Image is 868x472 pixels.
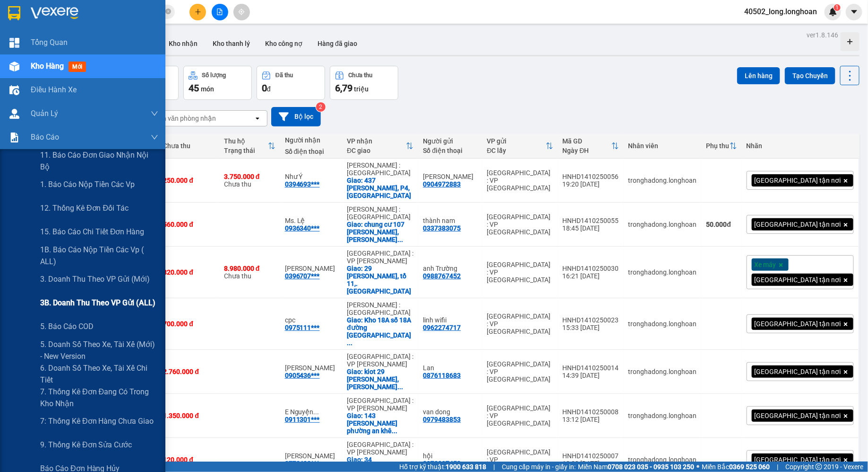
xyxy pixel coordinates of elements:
span: [GEOGRAPHIC_DATA] tận nơi [755,320,841,328]
div: HNHD1410250008 [563,408,619,416]
img: logo-vxr [8,6,20,20]
span: file-add [216,9,223,15]
div: 0337383075 [423,224,461,232]
th: Toggle SortBy [482,134,558,159]
div: [GEOGRAPHIC_DATA] : VP [PERSON_NAME] [347,441,413,456]
span: Miền Nam [578,462,694,472]
div: [GEOGRAPHIC_DATA] : VP [GEOGRAPHIC_DATA] [487,169,553,192]
span: down [151,134,158,141]
svg: open [254,115,261,122]
strong: 0708 023 035 - 0935 103 250 [608,463,694,471]
div: cpc [285,316,338,324]
div: Chưa thu [163,142,215,150]
div: VP gửi [487,137,545,145]
button: Chưa thu6,79 triệu [330,66,398,100]
div: Thu hộ [224,137,268,145]
div: thành nam [423,217,477,224]
span: | [777,462,778,472]
img: warehouse-icon [9,85,19,95]
span: ... [347,339,352,347]
div: 0979483853 [423,416,461,423]
span: triệu [354,85,369,93]
div: 560.000 đ [163,221,215,228]
span: 1B. Báo cáo nộp tiền các vp ( ALL) [40,244,158,267]
div: 8.980.000 đ [224,265,275,272]
div: Tạo kho hàng mới [841,32,859,51]
div: van dong [423,408,477,416]
span: 3. Doanh Thu theo VP Gửi (mới) [40,273,150,285]
div: Giao: 29 Võ Thị Sáu, tổ 11,. tp Huế [347,265,413,295]
div: HNHD1410250055 [563,217,619,224]
span: aim [238,9,245,15]
div: 0904972883 [423,180,461,188]
div: 13:12 [DATE] [563,416,619,423]
span: [GEOGRAPHIC_DATA] tận nơi [755,411,841,420]
div: Nhãn [747,142,854,150]
span: [GEOGRAPHIC_DATA] tận nơi [755,455,841,464]
div: [GEOGRAPHIC_DATA] : VP [GEOGRAPHIC_DATA] [487,261,553,284]
span: 7. Thống kê đơn đang có trong kho nhận [40,386,158,410]
div: [GEOGRAPHIC_DATA] : VP [GEOGRAPHIC_DATA] [487,312,553,335]
div: 0876118683 [423,372,461,379]
button: Lên hàng [737,67,780,84]
div: Như Ý [285,173,338,180]
span: plus [195,9,201,15]
div: linh wifii [423,316,477,324]
span: ... [392,427,397,435]
span: 45 [189,82,199,94]
span: ... [397,383,403,391]
div: 16:21 [DATE] [563,272,619,280]
span: 3B. Doanh Thu theo VP Gửi (ALL) [40,297,155,309]
div: Giao: 143 lê trọng tấn phường an khê tp đà nẵng [347,412,413,435]
th: Toggle SortBy [702,134,742,159]
div: [GEOGRAPHIC_DATA] : VP [PERSON_NAME] [347,249,413,265]
div: [PERSON_NAME] : [GEOGRAPHIC_DATA] [347,161,413,177]
div: Mã GD [563,137,611,145]
span: Quản Lý [31,107,58,119]
div: Trần Đình Anh [285,265,338,272]
div: lê Tiến Mẫn [285,452,338,460]
button: Kho nhận [161,32,205,55]
div: 2.760.000 đ [163,368,215,375]
div: 1.350.000 đ [163,412,215,419]
div: tronghadong.longhoan [628,320,697,328]
div: ĐC giao [347,147,406,154]
span: Miền Bắc [702,462,770,472]
span: 6,79 [335,82,352,94]
span: 1 [835,4,839,11]
button: Số lượng45món [183,66,252,100]
div: HNHD1410250014 [563,364,619,372]
div: tronghadong.longhoan [628,221,697,228]
div: 18:45 [DATE] [563,224,619,232]
span: close-circle [165,8,171,17]
span: 0 [262,82,267,94]
button: Kho công nợ [258,32,310,55]
div: HNHD1410250007 [563,452,619,460]
div: 14:39 [DATE] [563,372,619,379]
img: solution-icon [9,133,19,142]
div: Minh Hà [423,173,477,180]
span: close-circle [165,9,171,14]
div: Gia Bảo [285,364,338,372]
div: 250.000 đ [163,177,215,184]
button: Bộ lọc [271,107,321,126]
span: 6. Doanh số theo xe, tài xế chi tiết [40,362,158,386]
span: [GEOGRAPHIC_DATA] tận nơi [755,176,841,185]
div: [PERSON_NAME] : [GEOGRAPHIC_DATA] [347,205,413,221]
img: warehouse-icon [9,109,19,119]
span: Kho hàng [31,62,64,71]
div: tronghadong.longhoan [628,368,697,375]
span: 40502_long.longhoan [737,6,825,18]
div: Ngày ĐH [563,147,611,154]
div: tronghadong.longhoan [628,177,697,184]
div: [GEOGRAPHIC_DATA] : VP [PERSON_NAME] [347,353,413,368]
div: [GEOGRAPHIC_DATA] : VP [GEOGRAPHIC_DATA] [487,360,553,383]
span: Báo cáo [31,131,59,143]
span: ... [397,236,403,243]
img: icon-new-feature [829,8,837,16]
div: Trạng thái [224,147,268,154]
th: Toggle SortBy [558,134,624,159]
span: | [493,462,495,472]
div: hội [423,452,477,460]
strong: 1900 633 818 [446,463,486,471]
